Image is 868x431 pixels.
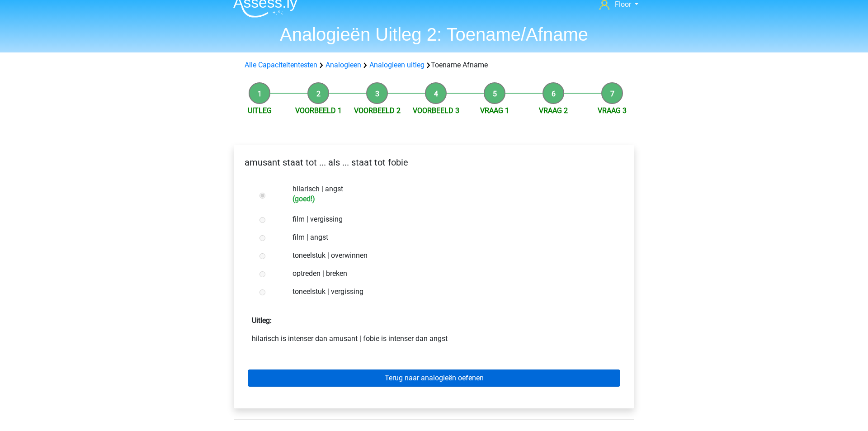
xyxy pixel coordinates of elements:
a: Voorbeeld 1 [295,106,342,115]
a: Alle Capaciteitentesten [245,61,317,69]
a: Analogieen [325,61,361,69]
label: film | vergissing [292,214,605,225]
label: film | angst [292,232,605,243]
div: Toename Afname [241,60,627,71]
a: Vraag 1 [480,106,509,115]
a: Analogieen uitleg [369,61,425,69]
a: Vraag 2 [539,106,568,115]
label: optreden | breken [292,268,605,279]
a: Uitleg [248,106,272,115]
h1: Analogieën Uitleg 2: Toename/Afname [226,24,642,45]
h6: (goed!) [292,194,605,203]
a: Voorbeeld 3 [413,106,459,115]
p: amusant staat tot ... als ... staat tot fobie [241,156,627,169]
label: toneelstuk | overwinnen [292,250,605,261]
a: Voorbeeld 2 [354,106,401,115]
strong: Uitleg: [252,316,272,325]
a: Vraag 3 [598,106,627,115]
p: hilarisch is intenser dan amusant | fobie is intenser dan angst [252,333,616,344]
label: toneelstuk | vergissing [292,286,605,297]
label: hilarisch | angst [292,184,605,203]
a: Terug naar analogieën oefenen [248,369,620,387]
